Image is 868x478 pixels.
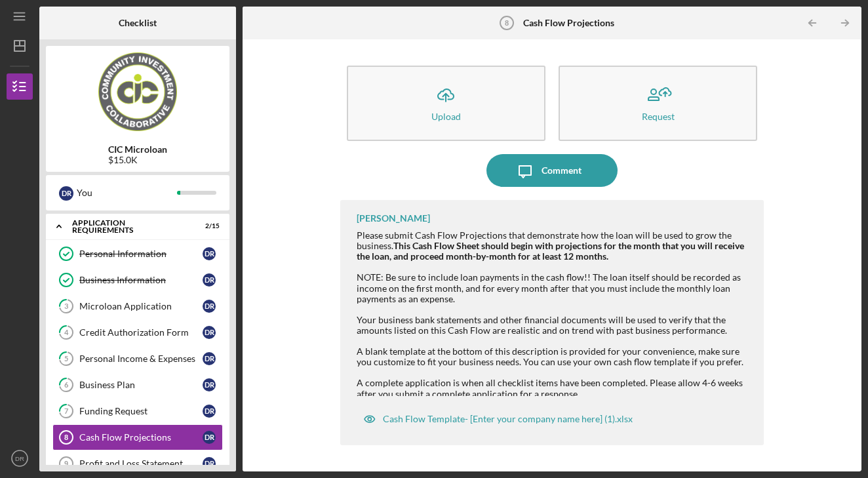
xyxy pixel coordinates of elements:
tspan: 8 [504,19,508,27]
div: D R [203,431,216,444]
div: APPLICATION REQUIREMENTS [72,219,187,234]
div: Personal Information [79,249,203,259]
tspan: 9 [64,460,68,468]
div: Please submit Cash Flow Projections that demonstrate how the loan will be used to grow the business. [357,230,751,262]
a: Personal InformationDR [52,241,223,267]
div: Cash Flow Projections [79,432,203,443]
div: You [77,182,177,204]
div: Credit Authorization Form [79,327,203,338]
div: D R [203,300,216,313]
b: Checklist [119,18,157,28]
tspan: 7 [64,407,69,416]
div: NOTE: Be sure to include loan payments in the cash flow!! The loan itself should be recorded as i... [357,262,751,367]
a: 4Credit Authorization FormDR [52,319,223,346]
div: D R [203,352,216,365]
tspan: 8 [64,433,68,441]
div: Personal Income & Expenses [79,353,203,364]
a: 8Cash Flow ProjectionsDR [52,424,223,450]
button: Request [559,66,757,141]
div: D R [203,378,216,391]
div: Upload [431,111,461,121]
button: Cash Flow Template- [Enter your company name here] (1).xlsx [357,406,639,432]
a: 7Funding RequestDR [52,398,223,424]
div: D R [203,457,216,470]
tspan: 5 [64,355,68,363]
tspan: 3 [64,302,68,311]
button: Upload [347,66,545,141]
div: Cash Flow Template- [Enter your company name here] (1).xlsx [383,414,633,424]
img: Product logo [46,52,229,131]
a: Business InformationDR [52,267,223,293]
strong: This Cash Flow Sheet should begin with projections for the month that you will receive the loan, ... [357,240,744,262]
div: 2 / 15 [196,222,220,230]
a: 3Microloan ApplicationDR [52,293,223,319]
div: Business Information [79,275,203,285]
div: D R [59,186,73,201]
tspan: 6 [64,381,69,389]
div: Request [642,111,675,121]
b: CIC Microloan [108,144,167,155]
button: Comment [486,154,618,187]
a: 6Business PlanDR [52,372,223,398]
div: A complete application is when all checklist items have been completed. Please allow 4-6 weeks af... [357,367,751,399]
b: Cash Flow Projections [523,18,614,28]
div: D R [203,273,216,287]
div: Profit and Loss Statement [79,458,203,469]
div: Comment [542,154,582,187]
div: D R [203,247,216,260]
a: 9Profit and Loss StatementDR [52,450,223,477]
div: [PERSON_NAME] [357,213,430,224]
tspan: 4 [64,329,69,337]
div: Business Plan [79,380,203,390]
div: Microloan Application [79,301,203,311]
div: $15.0K [108,155,167,165]
text: DR [15,455,24,462]
a: 5Personal Income & ExpensesDR [52,346,223,372]
button: DR [7,445,33,471]
div: D R [203,326,216,339]
div: Funding Request [79,406,203,416]
div: D R [203,405,216,418]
